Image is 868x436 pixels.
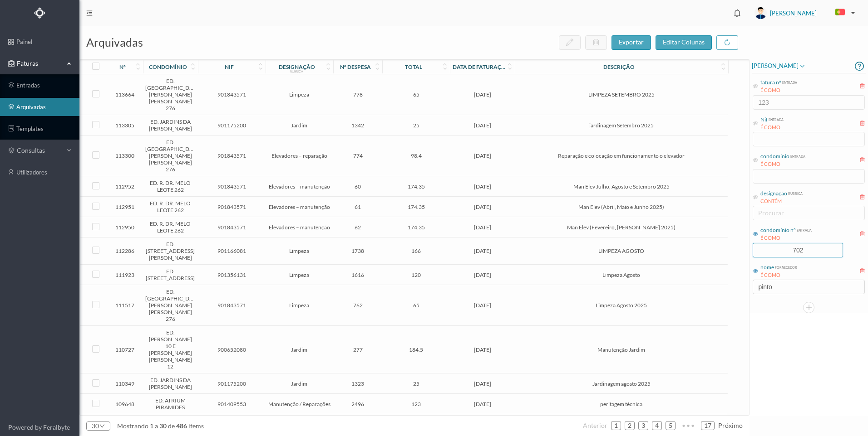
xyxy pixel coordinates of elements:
[145,268,195,281] span: ED. [STREET_ADDRESS]
[768,116,784,122] div: entrada
[335,183,380,190] span: 60
[452,247,513,254] span: [DATE]
[652,421,662,430] li: 4
[517,152,725,159] span: Reparação e colocação em funcionamento o elevador
[279,63,315,70] div: designação
[385,203,448,210] span: 174.35
[612,35,651,50] button: exportar
[149,63,187,70] div: condomínio
[679,418,697,424] span: •••
[335,380,380,387] span: 1323
[109,152,141,159] span: 113300
[625,419,634,432] a: 2
[731,7,743,19] i: icon: bell
[155,422,158,430] span: a
[200,203,263,210] span: 901843571
[760,263,774,271] div: nome
[760,234,812,242] div: É COMO
[268,380,331,387] span: Jardim
[335,247,380,254] span: 1738
[145,118,195,132] span: ED. JARDINS DA [PERSON_NAME]
[774,263,797,270] div: fornecedor
[200,380,263,387] span: 901175200
[145,377,195,390] span: ED. JARDINS DA [PERSON_NAME]
[268,401,331,407] span: Manutenção / Reparações
[268,346,331,353] span: Jardim
[335,224,380,231] span: 62
[268,247,331,254] span: Limpeza
[517,122,725,129] span: jardinagem Setembro 2025
[517,203,725,210] span: Man Elev (Abril, Maio e Junho 2025)
[340,63,371,70] div: nº despesa
[34,7,45,19] img: Logo
[385,302,448,309] span: 65
[583,421,607,429] span: anterior
[225,63,234,70] div: nif
[109,183,141,190] span: 112952
[760,189,787,198] div: designação
[781,78,797,85] div: entrada
[385,91,448,98] span: 65
[86,10,93,16] i: icon: menu-fold
[517,380,725,387] span: Jardinagem agosto 2025
[679,418,697,433] li: Avançar 5 Páginas
[760,160,805,168] div: É COMO
[638,421,648,430] li: 3
[15,59,64,68] span: Faturas
[268,224,331,231] span: Elevadores – manutenção
[405,63,422,70] div: total
[145,179,195,193] span: ED. R. DR. MELO LEOTE 262
[385,401,448,407] span: 123
[752,61,806,72] span: [PERSON_NAME]
[452,183,513,190] span: [DATE]
[452,271,513,278] span: [DATE]
[385,224,448,231] span: 174.35
[109,271,141,278] span: 111923
[760,152,789,160] div: condomínio
[385,122,448,129] span: 25
[517,224,725,231] span: Man Elev (Fevereiro, [PERSON_NAME] 2025)
[86,35,143,49] span: arquivadas
[168,422,175,430] span: de
[109,122,141,129] span: 113305
[760,87,797,94] div: É COMO
[109,247,141,254] span: 112286
[452,401,513,407] span: [DATE]
[452,346,513,353] span: [DATE]
[452,91,513,98] span: [DATE]
[385,183,448,190] span: 174.35
[656,35,712,50] button: editar colunas
[385,346,448,353] span: 184.5
[268,302,331,309] span: Limpeza
[789,152,805,159] div: entrada
[109,380,141,387] span: 110349
[268,91,331,98] span: Limpeza
[611,421,621,430] li: 1
[452,203,513,210] span: [DATE]
[268,122,331,129] span: Jardim
[200,271,263,278] span: 901356131
[268,203,331,210] span: Elevadores – manutenção
[666,421,676,430] li: 5
[760,271,797,279] div: É COMO
[99,423,105,429] i: icon: down
[175,422,188,430] span: 486
[718,421,743,429] span: próximo
[200,122,263,129] span: 901175200
[517,271,725,278] span: Limpeza Agosto
[787,189,803,196] div: rubrica
[453,63,507,70] div: data de faturação
[109,302,141,309] span: 111517
[109,346,141,353] span: 110727
[666,419,675,432] a: 5
[109,224,141,231] span: 112950
[335,91,380,98] span: 778
[268,183,331,190] span: Elevadores – manutenção
[200,302,263,309] span: 901843571
[17,146,62,155] span: consultas
[200,224,263,231] span: 901843571
[603,63,635,70] div: descrição
[452,380,513,387] span: [DATE]
[158,422,168,430] span: 30
[452,224,513,231] span: [DATE]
